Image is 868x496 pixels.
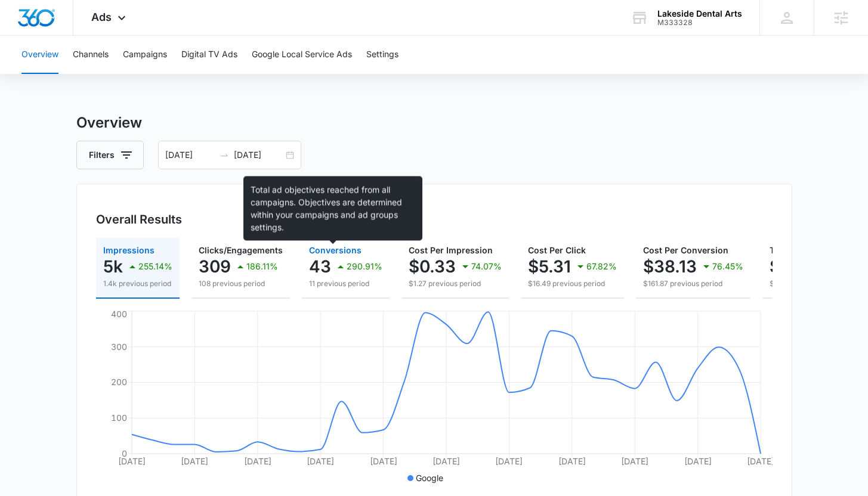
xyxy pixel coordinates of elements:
p: $16.49 previous period [528,278,617,289]
span: Conversions [309,245,362,255]
p: 67.82% [586,262,617,271]
p: 11 previous period [309,278,382,289]
button: Campaigns [123,36,167,74]
tspan: [DATE] [684,456,711,466]
p: 76.45% [712,262,743,271]
p: 43 [309,257,331,276]
p: 74.07% [471,262,502,271]
input: End date [234,148,283,162]
span: Cost Per Click [528,245,586,255]
span: Clicks/Engagements [199,245,283,255]
div: account name [657,9,742,18]
input: Start date [165,148,215,162]
button: Settings [366,36,399,74]
button: Digital TV Ads [181,36,237,74]
p: $1,639.40 [770,257,851,276]
span: swap-right [220,150,229,160]
tspan: 400 [111,309,127,319]
p: 290.91% [347,262,382,271]
tspan: [DATE] [747,456,774,466]
tspan: 0 [122,448,127,458]
tspan: [DATE] [621,456,648,466]
tspan: [DATE] [495,456,523,466]
tspan: 200 [111,377,127,387]
tspan: [DATE] [307,456,334,466]
tspan: [DATE] [118,456,146,466]
div: Total ad objectives reached from all campaigns. Objectives are determined within your campaigns a... [243,176,422,241]
h3: Overall Results [96,210,182,228]
p: 108 previous period [199,278,283,289]
tspan: [DATE] [243,456,271,466]
p: 309 [199,257,231,276]
tspan: [DATE] [369,456,397,466]
p: 186.11% [246,262,278,271]
p: Google [416,472,443,484]
tspan: [DATE] [181,456,208,466]
span: Impressions [103,245,155,255]
tspan: [DATE] [558,456,585,466]
tspan: 300 [111,342,127,352]
p: 5k [103,257,123,276]
span: Total Spend [770,245,818,255]
p: $1.27 previous period [409,278,502,289]
p: $5.31 [528,257,571,276]
span: Cost Per Impression [409,245,493,255]
p: $161.87 previous period [643,278,743,289]
span: Cost Per Conversion [643,245,728,255]
tspan: [DATE] [433,456,460,466]
p: $38.13 [643,257,697,276]
span: Ads [91,11,112,23]
button: Google Local Service Ads [252,36,352,74]
h3: Overview [76,112,792,134]
div: account id [657,18,742,27]
p: $0.33 [409,257,456,276]
button: Channels [73,36,109,74]
p: 255.14% [138,262,172,271]
button: Overview [21,36,58,74]
p: 1.4k previous period [103,278,172,289]
tspan: 100 [111,413,127,423]
button: Filters [76,141,144,169]
span: to [220,150,229,160]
